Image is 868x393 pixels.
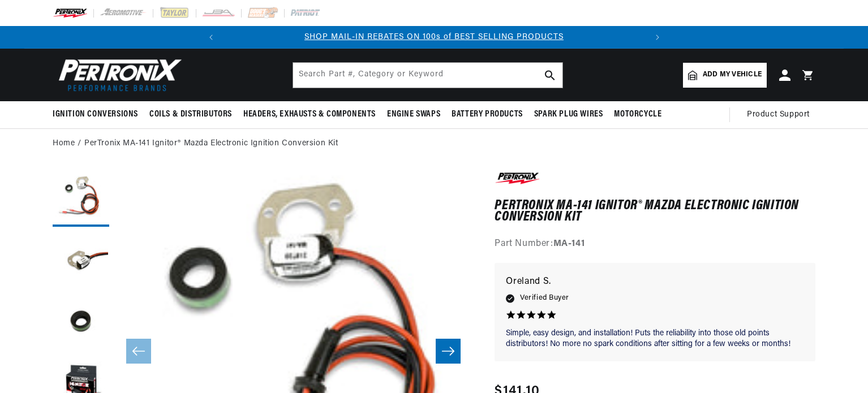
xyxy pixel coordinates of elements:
[534,109,603,120] span: Spark Plug Wires
[53,170,109,227] button: Load image 1 in gallery view
[53,232,109,289] button: Load image 2 in gallery view
[747,109,810,121] span: Product Support
[538,63,562,88] button: search button
[243,109,376,120] span: Headers, Exhausts & Components
[144,101,238,128] summary: Coils & Distributors
[53,55,183,94] img: Pertronix
[200,26,222,49] button: Translation missing: en.sections.announcements.previous_announcement
[446,101,528,128] summary: Battery Products
[553,239,585,248] strong: MA-141
[387,109,440,120] span: Engine Swaps
[53,109,138,120] span: Ignition Conversions
[53,295,109,351] button: Load image 3 in gallery view
[24,26,844,49] slideshow-component: Translation missing: en.sections.announcements.announcement_bar
[495,200,815,223] h1: PerTronix MA-141 Ignitor® Mazda Electronic Ignition Conversion Kit
[520,292,569,304] span: Verified Buyer
[222,31,646,44] div: 1 of 2
[495,237,815,252] div: Part Number:
[646,26,669,49] button: Translation missing: en.sections.announcements.next_announcement
[126,339,151,364] button: Slide left
[528,101,609,128] summary: Spark Plug Wires
[293,63,562,88] input: Search Part #, Category or Keyword
[53,101,144,128] summary: Ignition Conversions
[747,101,815,128] summary: Product Support
[238,101,381,128] summary: Headers, Exhausts & Components
[683,63,767,88] a: Add my vehicle
[304,33,564,41] a: SHOP MAIL-IN REBATES ON 100s of BEST SELLING PRODUCTS
[222,31,646,44] div: Announcement
[53,137,75,150] a: Home
[614,109,661,120] span: Motorcycle
[149,109,232,120] span: Coils & Distributors
[381,101,446,128] summary: Engine Swaps
[452,109,523,120] span: Battery Products
[506,274,804,290] p: Oreland S.
[506,328,804,350] p: Simple, easy design, and installation! Puts the reliability into those old points distributors! N...
[703,70,762,80] span: Add my vehicle
[53,137,815,150] nav: breadcrumbs
[436,339,461,364] button: Slide right
[84,137,338,150] a: PerTronix MA-141 Ignitor® Mazda Electronic Ignition Conversion Kit
[608,101,667,128] summary: Motorcycle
